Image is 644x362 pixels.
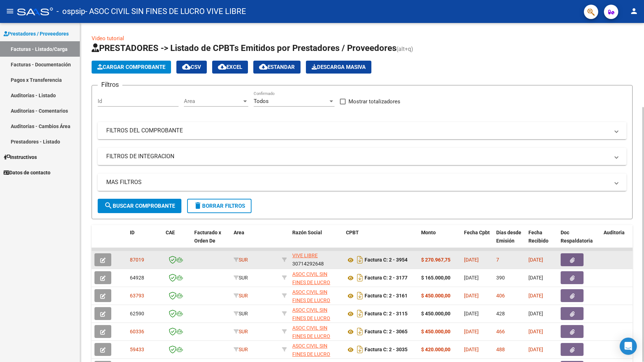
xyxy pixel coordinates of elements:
strong: $ 450.000,00 [421,329,450,334]
span: Area [184,98,242,104]
datatable-header-cell: CAE [163,225,191,257]
span: Area [234,230,244,235]
datatable-header-cell: Doc Respaldatoria [558,225,601,257]
span: Datos de contacto [4,169,50,177]
span: CAE [166,230,175,235]
i: Descargar documento [355,344,365,355]
span: Doc Respaldatoria [561,230,593,244]
span: ID [130,230,135,235]
button: EXCEL [212,61,248,74]
mat-icon: person [630,7,638,15]
div: 30714292648 [292,288,340,303]
h3: Filtros [98,80,122,90]
mat-panel-title: MAS FILTROS [106,178,609,186]
i: Descargar documento [355,272,365,283]
datatable-header-cell: Razón Social [289,225,343,257]
span: 59433 [130,347,144,352]
strong: Factura C: 2 - 3115 [365,311,408,317]
span: 63793 [130,293,144,298]
span: Facturado x Orden De [194,230,221,244]
mat-icon: menu [6,7,14,15]
div: 30714292648 [292,306,340,321]
app-download-masive: Descarga masiva de comprobantes (adjuntos) [306,61,371,74]
button: Cargar Comprobante [92,61,171,74]
span: 60336 [130,329,144,334]
span: EXCEL [218,64,242,70]
span: ASOC CIVIL SIN FINES DE LUCRO VIVE LIBRE [292,307,330,329]
div: 30714292648 [292,252,340,267]
span: Fecha Recibido [528,230,548,244]
span: Auditoria [604,230,625,235]
span: [DATE] [528,329,543,334]
span: Cargar Comprobante [97,64,165,70]
span: Descarga Masiva [312,64,366,70]
strong: $ 270.967,75 [421,257,450,263]
span: - ospsip [57,4,85,19]
span: Fecha Cpbt [464,230,490,235]
span: 64928 [130,275,144,281]
strong: $ 420.000,00 [421,347,450,352]
mat-icon: delete [194,201,202,210]
span: [DATE] [464,293,479,298]
span: ASOC CIVIL SIN FINES DE LUCRO VIVE LIBRE [292,325,330,347]
span: [DATE] [528,311,543,316]
span: Todos [254,98,269,104]
span: [DATE] [464,347,479,352]
strong: $ 165.000,00 [421,275,450,281]
strong: $ 450.000,00 [421,311,450,316]
mat-expansion-panel-header: FILTROS DE INTEGRACION [98,148,626,165]
span: Instructivos [4,153,37,161]
span: SUR [234,329,248,334]
span: 406 [496,293,505,298]
span: 488 [496,347,505,352]
i: Descargar documento [355,308,365,319]
button: Borrar Filtros [187,199,252,213]
span: SUR [234,257,248,263]
span: Monto [421,230,436,235]
span: CSV [182,64,201,70]
button: Estandar [253,61,301,74]
div: 30714292648 [292,270,340,285]
i: Descargar documento [355,326,365,337]
div: 30714292648 [292,324,340,339]
mat-expansion-panel-header: MAS FILTROS [98,174,626,191]
strong: Factura C: 2 - 3177 [365,275,408,281]
strong: $ 450.000,00 [421,293,450,298]
div: 30714292648 [292,342,340,357]
datatable-header-cell: Días desde Emisión [493,225,526,257]
span: (alt+q) [396,46,413,52]
datatable-header-cell: Auditoria [601,225,635,257]
mat-expansion-panel-header: FILTROS DEL COMPROBANTE [98,122,626,139]
span: SUR [234,347,248,352]
datatable-header-cell: Fecha Cpbt [461,225,493,257]
span: CPBT [346,230,359,235]
i: Descargar documento [355,254,365,265]
datatable-header-cell: CPBT [343,225,418,257]
span: Prestadores / Proveedores [4,30,69,38]
span: Estandar [259,64,295,70]
span: SUR [234,275,248,281]
strong: Factura C: 2 - 3065 [365,329,408,335]
mat-icon: cloud_download [259,62,268,71]
span: Buscar Comprobante [104,203,175,209]
datatable-header-cell: Fecha Recibido [526,225,558,257]
mat-icon: cloud_download [218,62,226,71]
span: [DATE] [528,347,543,352]
i: Descargar documento [355,290,365,301]
span: Días desde Emisión [496,230,521,244]
span: ASOC CIVIL SIN FINES DE LUCRO VIVE LIBRE [292,271,330,293]
span: ASOC CIVIL SIN FINES DE LUCRO VIVE LIBRE [292,289,330,311]
button: Descarga Masiva [306,61,371,74]
span: SUR [234,311,248,316]
datatable-header-cell: ID [127,225,163,257]
div: Open Intercom Messenger [620,338,637,355]
span: [DATE] [528,257,543,263]
mat-icon: cloud_download [182,62,191,71]
datatable-header-cell: Monto [418,225,461,257]
span: [DATE] [528,293,543,298]
span: Borrar Filtros [194,203,245,209]
strong: Factura C: 2 - 3954 [365,257,408,263]
span: 390 [496,275,505,281]
span: Razón Social [292,230,322,235]
span: 466 [496,329,505,334]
